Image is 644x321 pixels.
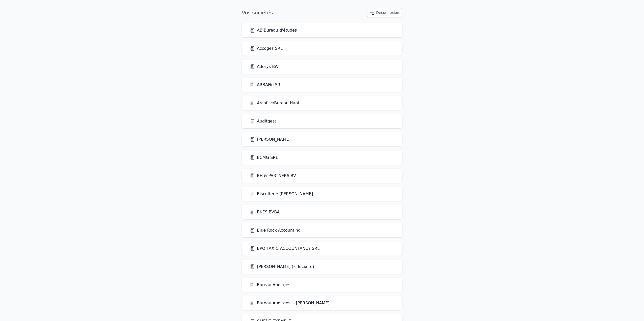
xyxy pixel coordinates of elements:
a: BH & PARTNERS BV [250,173,296,179]
a: Biscuiterie [PERSON_NAME] [250,191,313,197]
a: Aderys BW [250,64,279,70]
a: BCMG SRL [250,155,278,161]
a: Bureau Auditgest - [PERSON_NAME] [250,300,330,306]
a: Accoges SRL [250,45,283,52]
a: [PERSON_NAME] (Fiduciaire) [250,264,314,270]
button: Déconnexion [367,8,402,17]
a: Blue Rock Accounting [250,227,301,233]
a: BPO TAX & ACCOUNTANCY SRL [250,245,319,252]
a: ARBAFid SRL [250,82,283,88]
h1: Vos sociétés [242,9,273,16]
a: BKES BVBA [250,209,280,215]
a: [PERSON_NAME] [250,136,290,142]
a: Bureau Auditgest [250,282,292,288]
a: Arcofisc/Bureau Haot [250,100,299,106]
a: AB Bureau d'études [250,27,297,33]
a: Auditgest [250,118,276,124]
